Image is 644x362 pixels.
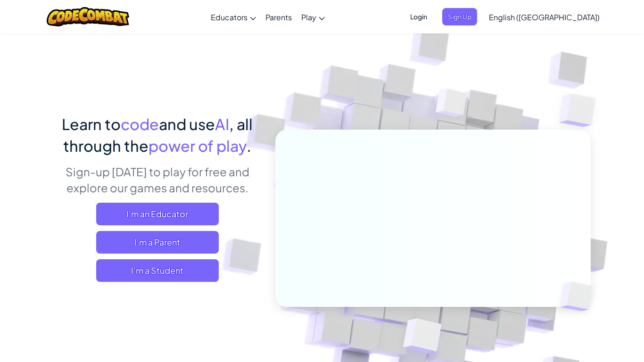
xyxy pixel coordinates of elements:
[159,115,215,133] span: and use
[211,12,248,22] span: Educators
[442,8,477,25] button: Sign Up
[545,262,615,331] img: Overlap cubes
[418,70,486,140] img: Overlap cubes
[297,4,330,30] a: Play
[96,231,219,254] a: I'm a Parent
[484,4,604,30] a: English ([GEOGRAPHIC_DATA])
[489,12,600,22] span: English ([GEOGRAPHIC_DATA])
[47,7,129,26] img: CodeCombat logo
[301,12,316,22] span: Play
[53,164,261,196] p: Sign-up [DATE] to play for free and explore our games and resources.
[96,203,219,225] a: I'm an Educator
[121,115,159,133] span: code
[247,136,251,155] span: .
[405,8,433,25] button: Login
[215,115,229,133] span: AI
[149,136,247,155] span: power of play
[62,115,121,133] span: Learn to
[206,4,261,30] a: Educators
[96,259,219,282] button: I'm a Student
[540,71,622,150] img: Overlap cubes
[261,4,297,30] a: Parents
